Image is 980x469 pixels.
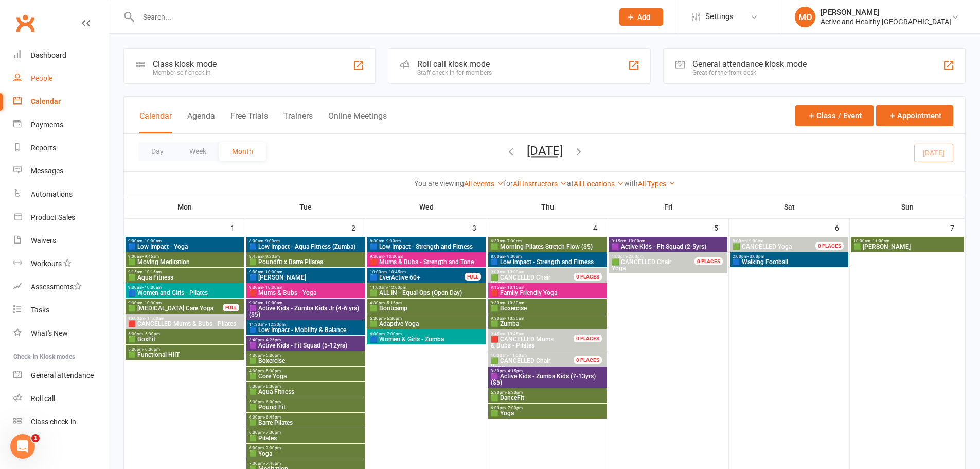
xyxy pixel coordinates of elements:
[245,196,366,218] th: Tue
[128,270,242,274] span: 9:15am
[608,196,729,218] th: Fri
[574,273,602,281] div: 0 PLACES
[795,105,874,126] button: Class / Event
[264,369,281,373] span: - 5:30pm
[490,321,604,327] span: 🟩 Zumba
[505,285,524,290] span: - 10:15am
[128,321,242,327] span: 🟥 CANCELLED Mums & Bubs - Pilates
[694,257,723,265] div: 0 PLACES
[612,258,671,266] span: 🟩 CANCELLED Chair
[490,336,586,349] span: & Bubs - Pilates
[31,51,66,59] div: Dashboard
[490,239,604,244] span: 6:30am
[490,244,604,250] span: 🟩 Morning Pilates Stretch Flow ($5)
[10,434,35,459] iframe: Intercom live chat
[248,461,363,466] span: 7:00pm
[490,373,604,386] span: 🟪 Active Kids - Zumba Kids (7-13yrs) ($5)
[513,180,567,188] a: All Instructors
[505,332,524,336] span: - 10:45am
[853,239,961,244] span: 10:00am
[219,142,266,161] button: Month
[248,322,363,327] span: 11:30am
[142,270,162,274] span: - 10:15am
[13,136,109,160] a: Reports
[248,389,363,395] span: 🟩 Aqua Fitness
[747,254,764,259] span: - 3:00pm
[248,435,363,441] span: 🟩 Pilates
[638,180,675,188] a: All Types
[139,111,172,133] button: Calendar
[128,274,242,281] span: 🟩 Aqua Fitness
[264,446,281,450] span: - 7:00pm
[369,332,484,336] span: 6:00pm
[264,353,281,358] span: - 5:30pm
[128,305,223,311] span: 🟩 [MEDICAL_DATA] Care Yoga
[248,290,363,296] span: 🟥 Mums & Bubs - Yoga
[128,290,242,296] span: 🟦 Women and Girls - Pilates
[248,404,363,410] span: 🟩 Pound Fit
[732,254,846,259] span: 2:00pm
[143,332,160,336] span: - 5:30pm
[506,406,523,410] span: - 7:00pm
[733,243,792,250] span: 🟩 CANCELLED Yoga
[821,8,951,17] div: [PERSON_NAME]
[385,332,402,336] span: - 7:00pm
[248,259,363,265] span: 🟩 Poundfit x Barre Pilates
[384,239,401,244] span: - 9:30am
[264,430,281,435] span: - 7:00pm
[369,259,484,265] span: 🟥 Mums & Bubs - Strength and Tone
[527,144,563,158] button: [DATE]
[128,352,242,358] span: 🟩 Functional HIIT
[13,113,109,136] a: Payments
[417,59,492,69] div: Roll call kiosk mode
[490,395,604,401] span: 🟩 DanceFit
[328,111,387,133] button: Online Meetings
[31,394,55,403] div: Roll call
[369,305,484,311] span: 🟩 Bootcamp
[31,97,61,106] div: Calendar
[505,301,524,305] span: - 10:30am
[31,144,56,152] div: Reports
[128,332,242,336] span: 5:00pm
[153,59,217,69] div: Class kiosk mode
[611,259,707,271] span: Yoga
[490,254,604,259] span: 8:00am
[490,270,586,274] span: 9:00am
[732,239,828,244] span: 8:00am
[12,10,38,36] a: Clubworx
[384,254,403,259] span: - 10:30am
[508,353,527,358] span: - 11:00am
[369,321,484,327] span: 🟩 Adaptive Yoga
[504,179,513,187] strong: for
[128,244,242,250] span: 🟦 Low Impact - Yoga
[248,450,363,457] span: 🟩 Yoga
[13,160,109,183] a: Messages
[835,219,849,236] div: 6
[248,338,363,342] span: 3:40pm
[490,285,604,290] span: 9:15am
[366,196,487,218] th: Wed
[264,399,281,404] span: - 6:00pm
[31,120,63,129] div: Payments
[472,219,487,236] div: 3
[593,219,608,236] div: 4
[490,301,604,305] span: 9:30am
[142,285,162,290] span: - 10:30am
[248,239,363,244] span: 8:00am
[611,244,725,250] span: 🟪 Active Kids - Fit Squad (2-5yrs)
[490,290,604,296] span: 🟥 Family Friendly Yoga
[870,239,889,244] span: - 11:00am
[505,316,524,321] span: - 10:30am
[248,353,363,358] span: 4:30pm
[13,387,109,410] a: Roll call
[369,316,484,321] span: 5:30pm
[248,327,363,333] span: 🟦 Low Impact - Mobility & Balance
[263,270,282,274] span: - 10:00am
[417,69,492,76] div: Staff check-in for members
[821,17,951,26] div: Active and Healthy [GEOGRAPHIC_DATA]
[263,254,280,259] span: - 9:30am
[248,446,363,450] span: 6:00pm
[732,259,846,265] span: 🟦 Walking Football
[490,390,604,395] span: 5:30pm
[31,259,62,268] div: Workouts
